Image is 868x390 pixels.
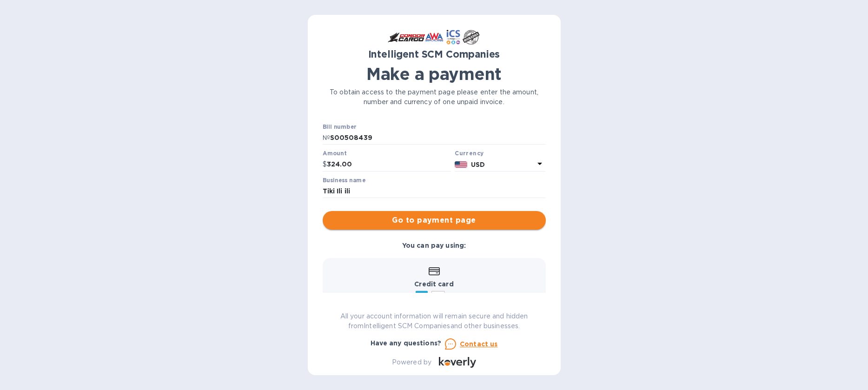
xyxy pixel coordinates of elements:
input: Enter business name [323,185,546,198]
p: Powered by [392,357,431,367]
label: Bill number [323,124,356,130]
b: You can pay using: [402,242,466,249]
img: USD [455,161,467,168]
input: 0.00 [327,158,451,172]
b: Credit card [414,280,453,288]
h1: Make a payment [323,64,546,84]
button: Go to payment page [323,211,546,230]
p: $ [323,159,327,169]
b: Intelligent SCM Companies [368,48,500,60]
u: Contact us [460,340,498,348]
b: Have any questions? [371,339,442,347]
label: Business name [323,178,365,183]
label: Amount [323,151,346,157]
span: Go to payment page [330,215,538,226]
p: № [323,133,330,143]
b: USD [471,161,485,168]
b: Currency [455,150,484,157]
p: All your account information will remain secure and hidden from Intelligent SCM Companies and oth... [323,311,546,331]
p: To obtain access to the payment page please enter the amount, number and currency of one unpaid i... [323,87,546,107]
input: Enter bill number [330,131,546,145]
